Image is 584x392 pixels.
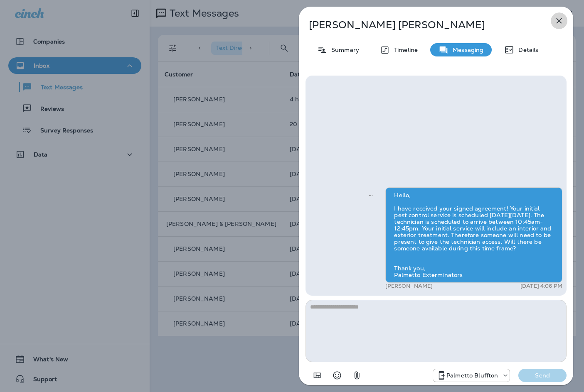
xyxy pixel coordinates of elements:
[369,191,373,198] span: Sent
[448,47,483,53] p: Messaging
[385,187,562,283] div: Hello, I have received your signed agreement! Your initial pest control service is scheduled [DAT...
[327,47,359,53] p: Summary
[514,47,538,53] p: Details
[329,367,345,384] button: Select an emoji
[309,367,325,384] button: Add in a premade template
[520,283,562,289] p: [DATE] 4:06 PM
[385,283,433,289] p: [PERSON_NAME]
[309,19,536,31] p: [PERSON_NAME] [PERSON_NAME]
[446,372,498,379] p: Palmetto Bluffton
[433,370,510,380] div: +1 (843) 604-3631
[390,47,418,53] p: Timeline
